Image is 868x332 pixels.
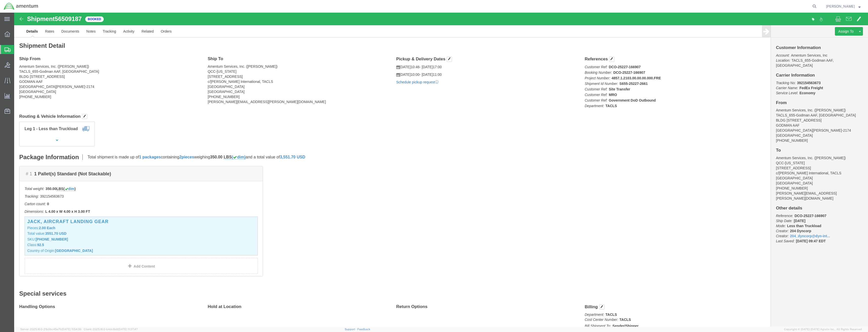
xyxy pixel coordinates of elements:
[784,327,862,331] span: Copyright © [DATE]-[DATE] Agistix Inc., All Rights Reserved
[4,3,38,10] img: logo
[118,328,138,331] span: [DATE] 11:37:47
[345,328,357,331] a: Support
[357,328,370,331] a: Feedback
[20,328,81,331] span: Server: 2025.16.0-21b0bc45e7b
[62,328,81,331] span: [DATE] 11:54:36
[84,328,138,331] span: Client: 2025.16.0-b4dc8a9
[826,3,861,9] button: [PERSON_NAME]
[826,4,855,9] span: Joe Ricklefs
[14,13,868,327] iframe: FS Legacy Container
